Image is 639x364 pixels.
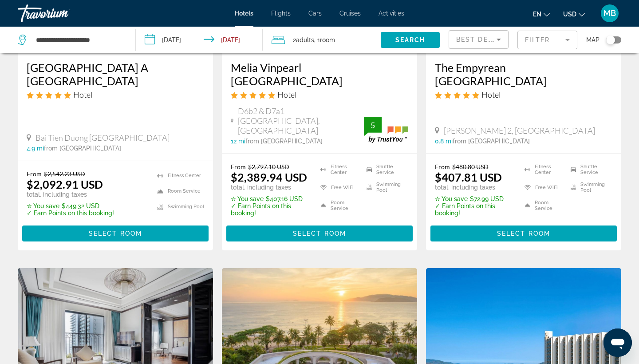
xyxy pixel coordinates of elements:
[248,163,289,170] del: $2,797.10 USD
[563,8,585,20] button: Change currency
[481,90,501,99] span: Hotel
[316,199,362,212] li: Room Service
[497,230,550,237] span: Select Room
[231,202,309,217] p: ✓ Earn Points on this booking!
[73,90,92,99] span: Hotel
[231,61,408,87] a: Melia Vinpearl [GEOGRAPHIC_DATA]
[430,227,617,237] a: Select Room
[27,178,103,191] ins: $2,092.91 USD
[27,170,42,178] span: From
[296,36,314,44] span: Adults
[293,230,346,237] span: Select Room
[27,202,114,210] p: $449.32 USD
[520,163,566,176] li: Fitness Center
[22,227,209,237] a: Select Room
[379,10,404,17] a: Activities
[226,226,413,241] button: Select Room
[566,181,612,194] li: Swimming Pool
[153,201,204,212] li: Swimming Pool
[435,170,502,184] ins: $407.81 USD
[35,133,170,142] span: Bai Tien Duong [GEOGRAPHIC_DATA]
[395,36,426,44] span: Search
[153,186,204,197] li: Room Service
[153,170,204,181] li: Fitness Center
[435,61,612,87] a: The Empyrean [GEOGRAPHIC_DATA]
[314,34,335,46] span: , 1
[238,106,364,135] span: D6b2 & D7a1 [GEOGRAPHIC_DATA], [GEOGRAPHIC_DATA]
[453,138,530,145] span: from [GEOGRAPHIC_DATA]
[566,163,612,176] li: Shuttle Service
[533,11,541,18] span: en
[245,138,323,145] span: from [GEOGRAPHIC_DATA]
[435,195,468,202] span: ✮ You save
[520,181,566,194] li: Free WiFi
[136,27,263,53] button: Check-in date: Sep 21, 2025 Check-out date: Oct 1, 2025
[362,181,408,194] li: Swimming Pool
[18,2,106,25] a: Travorium
[44,170,85,178] del: $2,542.23 USD
[430,226,617,241] button: Select Room
[263,27,381,53] button: Travelers: 2 adults, 0 children
[563,11,576,18] span: USD
[600,36,621,44] button: Toggle map
[320,36,335,44] span: Room
[27,61,204,87] a: [GEOGRAPHIC_DATA] A [GEOGRAPHIC_DATA]
[308,10,322,17] a: Cars
[381,32,440,48] button: Search
[435,163,450,170] span: From
[316,163,362,176] li: Fitness Center
[277,90,296,99] span: Hotel
[452,163,489,170] del: $480.80 USD
[235,10,253,17] a: Hotels
[231,138,245,145] span: 12 mi
[316,181,362,194] li: Free WiFi
[271,10,291,17] a: Flights
[435,184,513,191] p: total, including taxes
[231,90,408,99] div: 5 star Hotel
[27,191,114,198] p: total, including taxes
[27,210,114,217] p: ✓ Earn Points on this booking!
[456,34,501,45] mat-select: Sort by
[364,120,382,131] div: 5
[44,145,121,152] span: from [GEOGRAPHIC_DATA]
[231,184,309,191] p: total, including taxes
[231,195,309,202] p: $407.16 USD
[22,226,209,241] button: Select Room
[435,90,612,99] div: 5 star Hotel
[435,195,513,202] p: $72.99 USD
[89,230,142,237] span: Select Room
[586,34,600,46] span: Map
[364,117,408,143] img: trustyou-badge.svg
[27,145,44,152] span: 4.9 mi
[533,8,550,20] button: Change language
[456,36,502,43] span: Best Deals
[226,227,413,237] a: Select Room
[362,163,408,176] li: Shuttle Service
[231,170,307,184] ins: $2,389.94 USD
[231,163,246,170] span: From
[435,202,513,217] p: ✓ Earn Points on this booking!
[27,202,59,210] span: ✮ You save
[598,4,621,23] button: User Menu
[339,10,361,17] a: Cruises
[293,34,314,46] span: 2
[27,90,204,99] div: 5 star Hotel
[435,138,453,145] span: 0.8 mi
[444,126,595,135] span: [PERSON_NAME] 2, [GEOGRAPHIC_DATA]
[231,195,264,202] span: ✮ You save
[603,328,632,357] iframe: Кнопка запуска окна обмена сообщениями
[517,30,577,50] button: Filter
[603,9,616,18] span: MB
[520,199,566,212] li: Room Service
